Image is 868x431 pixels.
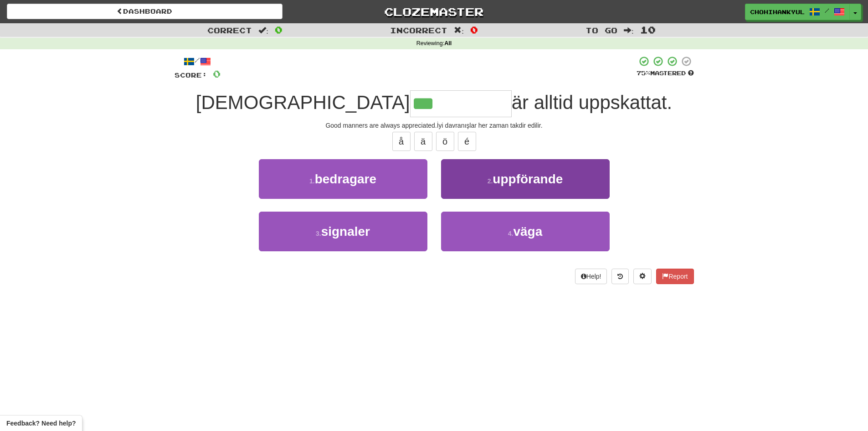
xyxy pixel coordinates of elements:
[493,172,563,186] span: uppförande
[441,159,610,199] button: 2.uppförande
[458,132,476,151] button: é
[624,26,634,34] span: :
[392,132,411,151] button: å
[414,132,432,151] button: ä
[6,419,76,428] span: Open feedback widget
[640,24,656,35] span: 10
[825,7,829,14] span: /
[315,172,376,186] span: bedragare
[637,69,694,78] div: Mastered
[656,269,693,284] button: Report
[745,4,850,20] a: ChohiHanKyul /
[258,26,268,34] span: :
[436,132,454,151] button: ö
[259,212,427,251] button: 3.signaler
[213,68,221,79] span: 0
[275,24,282,35] span: 0
[296,4,572,20] a: Clozemaster
[575,269,607,284] button: Help!
[513,224,542,239] span: väga
[175,121,694,130] div: Good manners are always appreciated.İyi davranışlar her zaman takdir edilir.
[321,224,370,239] span: signaler
[750,8,805,16] span: ChohiHanKyul
[508,230,514,237] small: 4 .
[586,26,617,35] span: To go
[7,4,282,19] a: Dashboard
[444,40,452,47] strong: All
[309,177,315,185] small: 1 .
[470,24,478,35] span: 0
[488,177,493,185] small: 2 .
[175,71,207,79] span: Score:
[390,26,447,35] span: Incorrect
[207,26,252,35] span: Correct
[196,92,410,113] span: [DEMOGRAPHIC_DATA]
[611,269,629,284] button: Round history (alt+y)
[259,159,427,199] button: 1.bedragare
[316,230,321,237] small: 3 .
[637,69,650,77] span: 75 %
[454,26,464,34] span: :
[441,212,610,251] button: 4.väga
[512,92,673,113] span: är alltid uppskattat.
[175,56,221,67] div: /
